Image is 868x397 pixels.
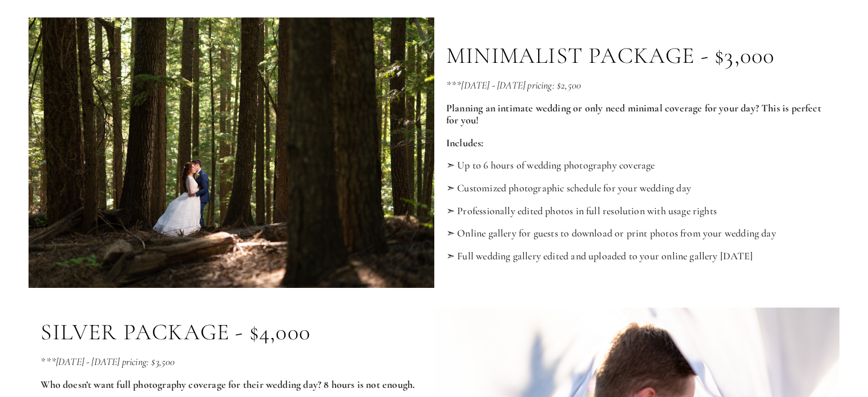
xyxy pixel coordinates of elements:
[446,182,827,195] p: ➣ Customized photographic schedule for your wedding day
[41,318,310,346] p: Silver package - $4,000
[41,378,321,391] strong: Who doesn’t want full photography coverage for their wedding day?
[446,137,484,149] strong: Includes:
[446,42,774,69] p: minimalist Package - $3,000
[446,79,581,91] em: ***[DATE] - [DATE] pricing: $2,500
[446,250,827,263] p: ➣ Full wedding gallery edited and uploaded to your online gallery [DATE]
[446,159,827,172] p: ➣ Up to 6 hours of wedding photography coverage
[446,102,823,127] strong: Planning an intimate wedding or only need minimal coverage for your day? This is perfect for you!
[446,227,827,240] p: ➣ Online gallery for guests to download or print photos from your wedding day
[446,205,827,218] p: ➣ Professionally edited photos in full resolution with usage rights
[41,355,175,368] em: ***[DATE] - [DATE] pricing: $3,500
[324,378,415,391] strong: 8 hours is not enough.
